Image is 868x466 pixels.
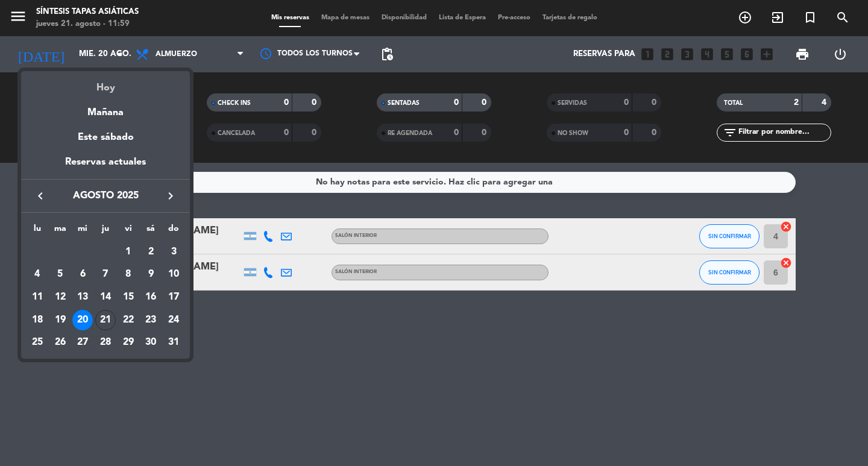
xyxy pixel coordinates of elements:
td: 2 de agosto de 2025 [140,241,163,263]
th: miércoles [71,222,94,241]
td: AGO. [26,241,117,263]
td: 6 de agosto de 2025 [71,263,94,286]
div: 13 [72,287,93,307]
td: 21 de agosto de 2025 [94,309,117,332]
button: keyboard_arrow_left [30,188,51,204]
div: 1 [118,242,139,262]
td: 18 de agosto de 2025 [26,309,49,332]
div: 17 [163,287,184,307]
div: 12 [50,287,71,307]
td: 30 de agosto de 2025 [140,332,163,354]
div: 30 [140,333,161,353]
div: 10 [163,264,184,285]
div: 7 [95,264,116,285]
div: Reservas actuales [21,154,190,179]
div: Hoy [21,71,190,96]
div: 4 [27,264,48,285]
div: 2 [140,242,161,262]
td: 10 de agosto de 2025 [162,263,185,286]
td: 12 de agosto de 2025 [49,286,72,309]
td: 17 de agosto de 2025 [162,286,185,309]
div: 18 [27,310,48,330]
td: 1 de agosto de 2025 [117,241,140,263]
td: 13 de agosto de 2025 [71,286,94,309]
div: 29 [118,333,139,353]
td: 8 de agosto de 2025 [117,263,140,286]
td: 27 de agosto de 2025 [71,332,94,354]
div: 25 [27,333,48,353]
div: 22 [118,310,139,330]
td: 15 de agosto de 2025 [117,286,140,309]
div: 24 [163,310,184,330]
div: Mañana [21,96,190,121]
i: keyboard_arrow_right [163,189,178,203]
div: 28 [95,333,116,353]
div: 27 [72,333,93,353]
button: keyboard_arrow_right [160,188,181,204]
div: 21 [95,310,116,330]
td: 9 de agosto de 2025 [140,263,163,286]
td: 25 de agosto de 2025 [26,332,49,354]
td: 7 de agosto de 2025 [94,263,117,286]
td: 29 de agosto de 2025 [117,332,140,354]
div: 19 [50,310,71,330]
td: 5 de agosto de 2025 [49,263,72,286]
div: 6 [72,264,93,285]
td: 11 de agosto de 2025 [26,286,49,309]
td: 28 de agosto de 2025 [94,332,117,354]
span: agosto 2025 [51,188,160,204]
th: domingo [162,222,185,241]
i: keyboard_arrow_left [33,189,48,203]
th: sábado [140,222,163,241]
td: 14 de agosto de 2025 [94,286,117,309]
div: 20 [72,310,93,330]
div: 9 [140,264,161,285]
th: martes [49,222,72,241]
td: 22 de agosto de 2025 [117,309,140,332]
th: lunes [26,222,49,241]
div: 26 [50,333,71,353]
td: 19 de agosto de 2025 [49,309,72,332]
div: 14 [95,287,116,307]
td: 31 de agosto de 2025 [162,332,185,354]
th: jueves [94,222,117,241]
div: 5 [50,264,71,285]
div: 3 [163,242,184,262]
td: 16 de agosto de 2025 [140,286,163,309]
div: 23 [140,310,161,330]
div: Este sábado [21,121,190,154]
td: 3 de agosto de 2025 [162,241,185,263]
div: 31 [163,333,184,353]
div: 8 [118,264,139,285]
td: 26 de agosto de 2025 [49,332,72,354]
td: 24 de agosto de 2025 [162,309,185,332]
div: 15 [118,287,139,307]
div: 11 [27,287,48,307]
td: 4 de agosto de 2025 [26,263,49,286]
th: viernes [117,222,140,241]
div: 16 [140,287,161,307]
td: 20 de agosto de 2025 [71,309,94,332]
td: 23 de agosto de 2025 [140,309,163,332]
